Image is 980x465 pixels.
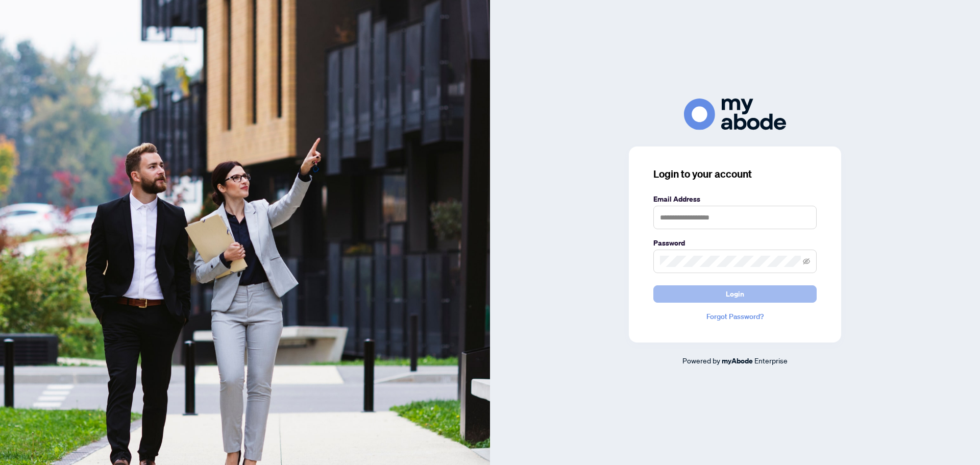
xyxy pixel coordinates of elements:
[653,193,817,205] label: Email Address
[682,356,720,365] span: Powered by
[803,258,810,265] span: eye-invisible
[754,356,788,365] span: Enterprise
[653,311,817,322] a: Forgot Password?
[653,167,817,181] h3: Login to your account
[726,286,744,302] span: Login
[684,99,786,130] img: ma-logo
[653,285,817,303] button: Login
[653,237,817,249] label: Password
[722,355,753,366] a: myAbode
